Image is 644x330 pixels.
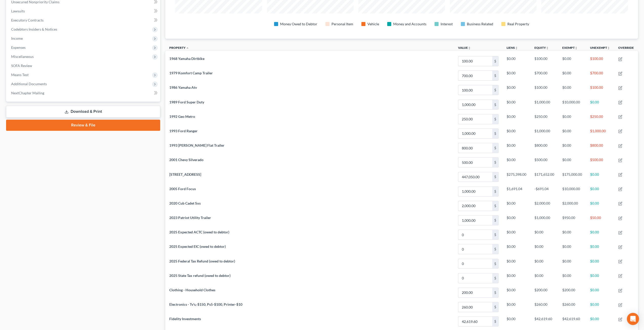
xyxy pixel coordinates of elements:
[558,83,586,97] td: $0.00
[169,302,242,306] span: Electronics - Tv's,-$150, Ps5-$100, Printer-$10
[7,7,160,16] a: Lawsuits
[586,242,614,256] td: $0.00
[458,273,492,283] input: 0.00
[492,85,498,95] div: $
[11,73,29,77] span: Means Test
[558,242,586,256] td: $0.00
[492,158,498,167] div: $
[503,54,530,68] td: $0.00
[558,141,586,155] td: $0.00
[186,47,189,50] i: expand_less
[530,256,558,271] td: $0.00
[503,242,530,256] td: $0.00
[562,46,578,50] a: Exemptunfold_more
[586,141,614,155] td: $800.00
[586,271,614,285] td: $0.00
[530,83,558,97] td: $100.00
[607,47,610,50] i: unfold_more
[458,158,492,167] input: 0.00
[586,170,614,184] td: $0.00
[590,46,610,50] a: Unexemptunfold_more
[492,56,498,66] div: $
[492,273,498,283] div: $
[530,54,558,68] td: $100.00
[503,112,530,126] td: $0.00
[558,285,586,300] td: $200.00
[586,83,614,97] td: $100.00
[492,259,498,269] div: $
[467,21,493,27] div: Business Related
[458,259,492,269] input: 0.00
[503,170,530,184] td: $275,398.00
[503,83,530,97] td: $0.00
[507,21,529,27] div: Real Property
[169,172,201,177] span: [STREET_ADDRESS]
[492,100,498,109] div: $
[492,230,498,239] div: $
[169,230,229,234] span: 2025 Expected ACTC (owed to debtor)
[558,300,586,314] td: $260.00
[169,71,213,75] span: 1979 Komfort Camp Trailer
[169,288,215,292] span: Clothing - Household Clothes
[530,126,558,141] td: $1,000.00
[169,143,224,147] span: 1993 [PERSON_NAME] Flat Trailer
[6,106,160,118] a: Download & Print
[558,54,586,68] td: $0.00
[558,256,586,271] td: $0.00
[169,259,235,263] span: 2025 Federal Tax Refund (owed to debtor)
[458,244,492,254] input: 0.00
[530,228,558,242] td: $0.00
[169,215,211,220] span: 2023 Patriot Utility Trailer
[169,187,196,191] span: 2005 Ford Focus
[530,213,558,227] td: $1,000.00
[614,43,638,54] th: Override
[331,21,353,27] div: Personal Item
[11,82,47,86] span: Additional Documents
[558,184,586,199] td: $10,000.00
[586,314,614,329] td: $0.00
[530,141,558,155] td: $800.00
[492,114,498,124] div: $
[586,54,614,68] td: $100.00
[169,100,204,104] span: 1989 Ford Super Duty
[458,56,492,66] input: 0.00
[558,155,586,170] td: $0.00
[11,36,23,40] span: Income
[586,300,614,314] td: $0.00
[458,201,492,211] input: 0.00
[515,47,518,50] i: unfold_more
[530,285,558,300] td: $200.00
[586,112,614,126] td: $250.00
[530,314,558,329] td: $42,619.60
[169,129,198,133] span: 1993 Ford Ranger
[458,143,492,153] input: 0.00
[280,21,317,27] div: Money Owed to Debtor
[492,288,498,297] div: $
[458,317,492,326] input: 0.00
[503,97,530,112] td: $0.00
[458,187,492,196] input: 0.00
[7,61,160,70] a: SOFA Review
[530,170,558,184] td: $171,652.00
[586,126,614,141] td: $1,000.00
[530,155,558,170] td: $500.00
[169,85,197,90] span: 1986 Yamaha Atv
[169,244,226,249] span: 2025 Expected EIC (owed to debtor)
[492,317,498,326] div: $
[492,201,498,211] div: $
[441,21,453,27] div: Interest
[503,314,530,329] td: $0.00
[458,85,492,95] input: 0.00
[503,199,530,213] td: $0.00
[169,56,204,61] span: 1968 Yamaha Dirtbike
[558,314,586,329] td: $42,619.60
[530,112,558,126] td: $250.00
[169,114,195,119] span: 1992 Geo Metro
[458,288,492,297] input: 0.00
[492,172,498,182] div: $
[530,271,558,285] td: $0.00
[503,300,530,314] td: $0.00
[11,63,32,68] span: SOFA Review
[558,69,586,83] td: $0.00
[558,170,586,184] td: $175,000.00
